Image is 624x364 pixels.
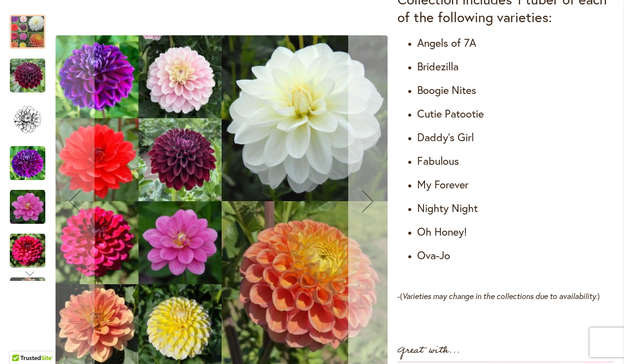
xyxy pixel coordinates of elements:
[10,233,45,269] img: Cut Flower Collection
[10,266,45,281] div: Next
[417,248,614,262] h4: Ova-Jo
[10,146,45,181] img: Cut Flower Collection
[10,58,45,93] img: Cut Flower Collection
[10,224,55,268] div: Cut Flower Collection
[397,342,460,359] strong: Great with...
[417,154,614,168] h4: Fabulous
[417,225,614,239] h4: Oh Honey!
[10,5,55,49] div: CUT FLOWER COLLECTION
[417,178,614,191] h4: My Forever
[10,92,55,136] div: Cut Flower Collection
[417,83,614,97] h4: Boogie Nites
[397,291,614,302] p: -( )
[417,36,614,50] h4: Angels of 7A
[10,136,55,180] div: Cut Flower Collection
[10,180,55,224] div: Cut Flower Collection
[7,329,35,357] iframe: Launch Accessibility Center
[402,291,597,301] em: Varieties may change in the collections due to availability.
[10,189,45,225] img: Cut Flower Collection
[417,130,614,144] h4: Daddy's Girl
[417,107,614,121] h4: Cutie Patootie
[10,49,55,92] div: Cut Flower Collection
[417,201,614,215] h4: Nighty Night
[417,60,614,73] h4: Bridezilla
[10,102,45,137] img: Cut Flower Collection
